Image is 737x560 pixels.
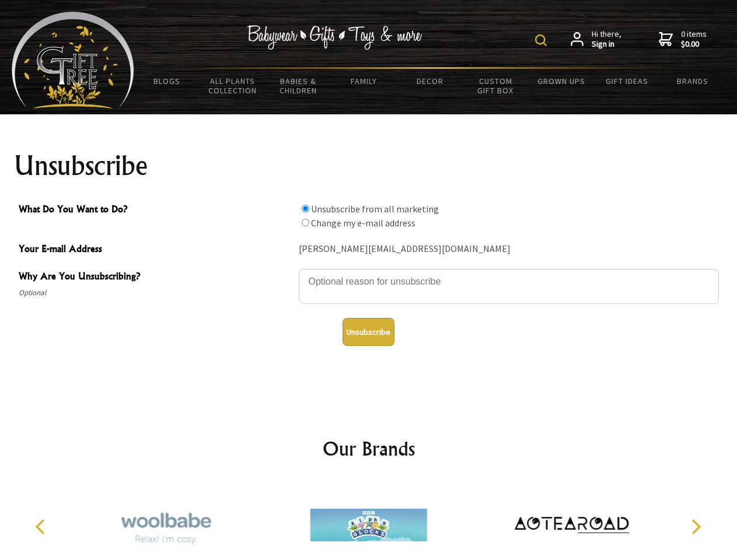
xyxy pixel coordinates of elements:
a: Family [331,69,397,93]
span: Hi there, [592,29,621,50]
a: Babies & Children [266,69,331,103]
button: Next [683,514,708,540]
label: Unsubscribe from all marketing [311,203,439,215]
span: What Do You Want to Do? [19,202,293,219]
button: Previous [29,514,55,540]
img: Babywear - Gifts - Toys & more [247,25,422,50]
h2: Our Brands [23,435,714,463]
textarea: Why Are You Unsubscribing? [299,269,719,304]
a: 0 items$0.00 [659,29,707,50]
h1: Unsubscribe [14,152,724,180]
a: Gift Ideas [594,69,660,93]
strong: Sign in [592,39,621,50]
label: Change my e-mail address [311,217,415,229]
a: Custom Gift Box [463,69,529,103]
span: Optional [19,286,293,300]
img: product search [535,34,547,46]
input: What Do You Want to Do? [302,219,309,226]
span: Your E-mail Address [19,242,293,258]
button: Unsubscribe [343,318,394,346]
span: Why Are You Unsubscribing? [19,269,293,286]
div: [PERSON_NAME][EMAIL_ADDRESS][DOMAIN_NAME] [299,240,719,258]
a: BLOGS [134,69,200,93]
a: Hi there,Sign in [571,29,621,50]
a: All Plants Collection [200,69,266,103]
span: 0 items [681,29,707,50]
a: Decor [397,69,463,93]
img: Babyware - Gifts - Toys and more... [12,12,134,108]
a: Grown Ups [528,69,594,93]
input: What Do You Want to Do? [302,205,309,212]
strong: $0.00 [681,39,707,50]
a: Brands [660,69,726,93]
